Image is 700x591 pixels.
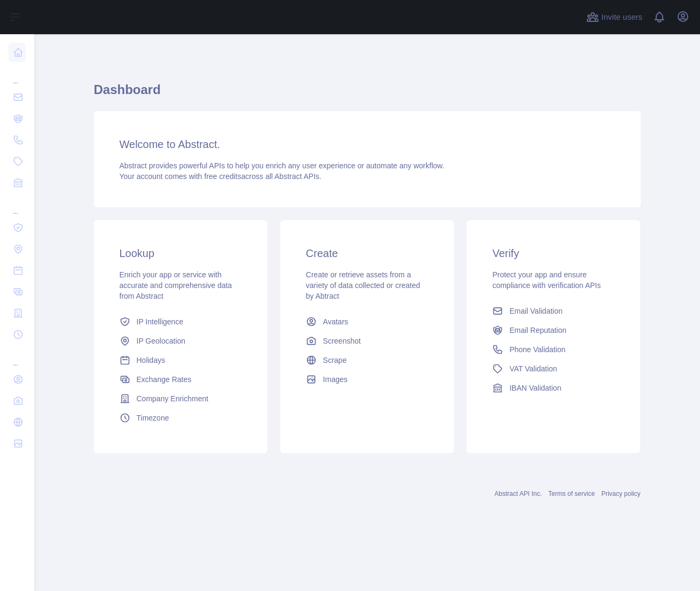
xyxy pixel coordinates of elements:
[323,336,361,346] span: Screenshot
[137,336,186,346] span: IP Geolocation
[120,270,232,300] span: Enrich your app or service with accurate and comprehensive data from Abstract
[492,246,615,261] h3: Verify
[115,312,246,331] a: IP Intelligence
[509,306,562,316] span: Email Validation
[205,172,241,181] span: free credits
[137,393,209,404] span: Company Enrichment
[323,355,347,366] span: Scrape
[302,351,432,370] a: Scrape
[306,246,428,261] h3: Create
[601,11,642,24] span: Invite users
[120,137,615,152] h3: Welcome to Abstract.
[9,64,26,85] div: ...
[306,270,420,300] span: Create or retrieve assets from a variety of data collected or created by Abtract
[323,374,348,385] span: Images
[509,383,561,393] span: IBAN Validation
[115,331,246,351] a: IP Geolocation
[137,413,169,423] span: Timezone
[115,370,246,389] a: Exchange Rates
[509,363,557,374] span: VAT Validation
[323,316,348,327] span: Avatars
[488,378,619,398] a: IBAN Validation
[94,81,641,107] h1: Dashboard
[9,195,26,216] div: ...
[137,374,192,385] span: Exchange Rates
[488,359,619,378] a: VAT Validation
[601,490,640,497] a: Privacy policy
[488,340,619,359] a: Phone Validation
[302,331,432,351] a: Screenshot
[115,408,246,427] a: Timezone
[494,490,542,497] a: Abstract API Inc.
[488,321,619,340] a: Email Reputation
[120,246,242,261] h3: Lookup
[488,301,619,321] a: Email Validation
[584,9,644,26] button: Invite users
[137,355,166,366] span: Holidays
[115,389,246,408] a: Company Enrichment
[137,316,184,327] span: IP Intelligence
[120,161,445,170] span: Abstract provides powerful APIs to help you enrich any user experience or automate any workflow.
[9,346,26,368] div: ...
[302,370,432,389] a: Images
[115,351,246,370] a: Holidays
[509,325,567,336] span: Email Reputation
[509,344,565,355] span: Phone Validation
[548,490,595,497] a: Terms of service
[302,312,432,331] a: Avatars
[120,172,321,181] span: Your account comes with across all Abstract APIs.
[492,270,601,290] span: Protect your app and ensure compliance with verification APIs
